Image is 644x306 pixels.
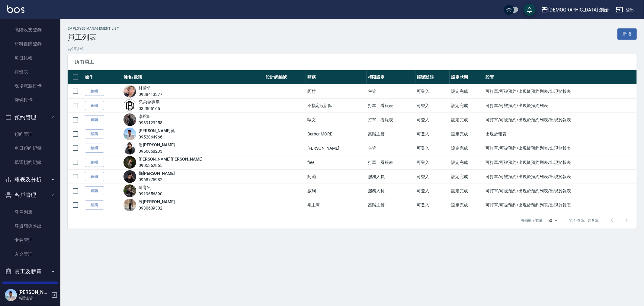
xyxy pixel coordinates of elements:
p: 共 9 筆, 1 / 9 [68,46,637,52]
a: 卡券管理 [2,233,58,247]
a: 林晉竹 [139,86,151,90]
div: 0966068233 [139,148,175,155]
td: 設定完成 [450,113,484,127]
button: 客戶管理 [2,187,58,203]
td: Barber MORE [306,127,367,141]
td: 打單、看報表 [367,113,415,127]
a: [PERSON_NAME]莫 [139,128,175,133]
th: 權限設定 [367,70,415,84]
td: 毛主席 [306,198,367,212]
button: save [524,4,536,16]
td: 可打單/可被預約/出現於預約列表/出現於報表 [484,184,637,198]
a: 鄒[PERSON_NAME] [139,171,175,176]
img: avatar.jpeg [123,184,136,197]
p: 每頁顯示數量 [521,218,543,223]
div: 0968775982 [139,177,175,183]
th: 設計師編號 [264,70,306,84]
td: 可登入 [415,155,450,170]
a: 兄弟會專用 [139,100,160,105]
a: 客資篩選匯出 [2,219,58,233]
td: 高階主管 [367,127,415,141]
td: 高階主管 [367,198,415,212]
img: avatar.jpeg [123,85,136,98]
th: 姓名/電話 [122,70,264,84]
a: 材料自購登錄 [2,37,58,51]
a: 潘[PERSON_NAME] [139,142,175,147]
td: 設定完成 [450,198,484,212]
td: 打單、看報表 [367,99,415,113]
a: 每日結帳 [2,51,58,65]
a: 陳[PERSON_NAME] [139,199,175,204]
td: 可打單/可被預約/出現於預約列表/出現於報表 [484,113,637,127]
a: 現場電腦打卡 [2,79,58,93]
td: 可登入 [415,198,450,212]
td: 打單、看報表 [367,155,415,170]
td: 出現於報表 [484,127,637,141]
td: 設定完成 [450,141,484,155]
td: 設定完成 [450,155,484,170]
span: 所有員工 [75,59,630,65]
div: 0930609302 [139,205,175,211]
h3: 員工列表 [68,33,119,41]
th: 設定狀態 [450,70,484,84]
a: 編輯 [85,172,104,181]
td: 設定完成 [450,99,484,113]
a: 單日預約紀錄 [2,141,58,155]
div: 0938413377 [139,91,163,98]
td: 可打單/可被預約/出現於預約列表/出現於報表 [484,170,637,184]
p: 第 1–9 筆 共 9 筆 [569,218,599,223]
td: 設定完成 [450,170,484,184]
button: [DEMOGRAPHIC_DATA] 創始 [539,4,611,16]
td: 服務人員 [367,184,415,198]
a: 李榕軒 [139,114,151,119]
td: 歐文 [306,113,367,127]
button: 報表及分析 [2,172,58,187]
a: 掃碼打卡 [2,93,58,107]
td: 可打單/可被預約/出現於預約列表/出現於報表 [484,198,637,212]
a: 編輯 [85,87,104,96]
td: 阿蹦 [306,170,367,184]
a: 編輯 [85,200,104,210]
img: avatar.jpeg [123,113,136,126]
td: 可登入 [415,141,450,155]
td: 主管 [367,141,415,155]
a: 高階收支登錄 [2,23,58,37]
td: 主管 [367,84,415,99]
td: 設定完成 [450,84,484,99]
button: 預約管理 [2,109,58,125]
div: 0989123258 [139,120,163,126]
td: 可登入 [415,170,450,184]
th: 暱稱 [306,70,367,84]
td: 可打單/可被預約/出現於預約列表/出現於報表 [484,155,637,170]
h2: Employee Management List [68,27,119,31]
h5: [PERSON_NAME] [18,289,49,295]
a: 員工列表 [2,282,58,295]
a: [PERSON_NAME][PERSON_NAME] [139,157,203,161]
div: 0919656390 [139,191,163,197]
div: 0952064966 [139,134,175,140]
td: 可打單/可被預約/出現於預約列表 [484,99,637,113]
td: free [306,155,367,170]
img: avatar.jpeg [123,142,136,155]
a: 陳育宏 [139,185,151,190]
td: 可登入 [415,184,450,198]
td: 不指定設計師 [306,99,367,113]
td: 阿竹 [306,84,367,99]
img: avatar.jpeg [123,156,136,169]
a: 單週預約紀錄 [2,155,58,169]
a: 排班表 [2,65,58,79]
td: 可登入 [415,99,450,113]
div: [DEMOGRAPHIC_DATA] 創始 [548,6,609,14]
th: 設置 [484,70,637,84]
a: 編輯 [85,186,104,196]
th: 操作 [83,70,122,84]
td: 可打單/可被預約/出現於預約列表/出現於報表 [484,84,637,99]
td: 可登入 [415,113,450,127]
div: 0905362865 [139,162,203,169]
img: avatar.jpeg [123,199,136,211]
td: [PERSON_NAME] [306,141,367,155]
img: avatar.jpeg [123,99,136,112]
a: 預約管理 [2,127,58,141]
div: 50 [545,212,560,229]
td: 服務人員 [367,170,415,184]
